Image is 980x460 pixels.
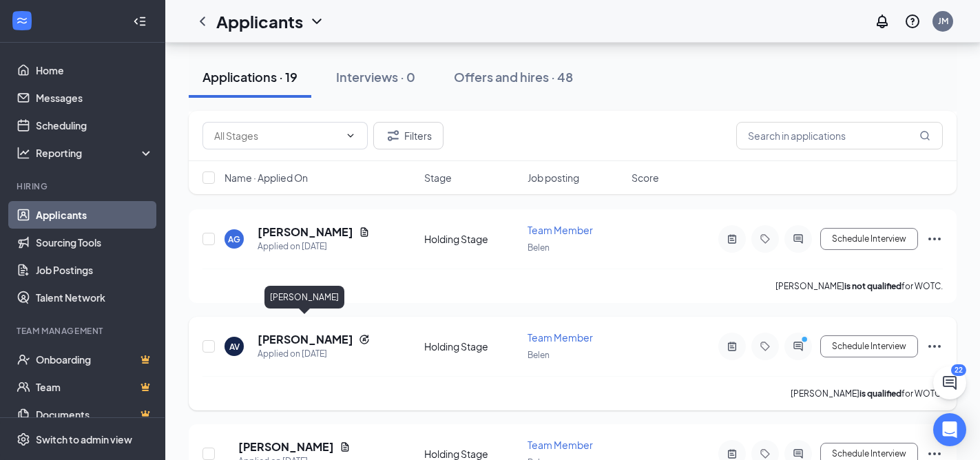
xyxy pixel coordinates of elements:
[844,281,901,291] b: is not qualified
[904,13,921,30] svg: QuestionInfo
[820,335,918,357] button: Schedule Interview
[238,439,334,454] h5: [PERSON_NAME]
[757,448,773,459] svg: Tag
[724,233,740,244] svg: ActiveNote
[757,341,773,352] svg: Tag
[359,227,370,238] svg: Document
[17,325,151,337] div: Team Management
[373,122,444,149] button: Filter Filters
[340,441,351,452] svg: Document
[632,171,659,185] span: Score
[36,229,154,256] a: Sourcing Tools
[229,341,240,353] div: AV
[345,130,356,141] svg: ChevronDown
[228,233,240,245] div: AG
[36,146,154,160] div: Reporting
[820,228,918,250] button: Schedule Interview
[359,334,370,345] svg: Reapply
[36,84,154,112] a: Messages
[258,332,353,347] h5: [PERSON_NAME]
[17,432,30,446] svg: Settings
[258,240,370,253] div: Applied on [DATE]
[724,448,740,459] svg: ActiveNote
[528,242,550,253] span: Belen
[757,233,773,244] svg: Tag
[933,413,966,446] div: Open Intercom Messenger
[926,231,943,247] svg: Ellipses
[528,171,579,185] span: Job posting
[36,112,154,139] a: Scheduling
[424,171,452,185] span: Stage
[36,56,154,84] a: Home
[385,127,402,144] svg: Filter
[938,15,948,27] div: JM
[36,401,154,428] a: DocumentsCrown
[309,13,325,30] svg: ChevronDown
[528,224,593,236] span: Team Member
[791,388,943,399] p: [PERSON_NAME] for WOTC.
[17,180,151,192] div: Hiring
[951,364,966,376] div: 22
[336,68,415,85] div: Interviews · 0
[36,432,132,446] div: Switch to admin view
[133,14,147,28] svg: Collapse
[790,448,806,459] svg: ActiveChat
[859,388,901,399] b: is qualified
[736,122,943,149] input: Search in applications
[919,130,930,141] svg: MagnifyingGlass
[36,346,154,373] a: OnboardingCrown
[454,68,573,85] div: Offers and hires · 48
[528,331,593,344] span: Team Member
[36,201,154,229] a: Applicants
[798,335,815,346] svg: PrimaryDot
[194,13,211,30] svg: ChevronLeft
[874,13,890,30] svg: Notifications
[216,10,303,33] h1: Applicants
[790,341,806,352] svg: ActiveChat
[264,286,344,309] div: [PERSON_NAME]
[424,232,520,246] div: Holding Stage
[36,373,154,401] a: TeamCrown
[775,280,943,292] p: [PERSON_NAME] for WOTC.
[941,375,958,391] svg: ChatActive
[933,366,966,399] button: ChatActive
[15,14,29,28] svg: WorkstreamLogo
[225,171,308,185] span: Name · Applied On
[528,439,593,451] span: Team Member
[36,256,154,284] a: Job Postings
[424,339,520,353] div: Holding Stage
[202,68,298,85] div: Applications · 19
[926,338,943,355] svg: Ellipses
[258,347,370,361] div: Applied on [DATE]
[724,341,740,352] svg: ActiveNote
[17,146,30,160] svg: Analysis
[790,233,806,244] svg: ActiveChat
[36,284,154,311] a: Talent Network
[258,224,353,240] h5: [PERSON_NAME]
[214,128,340,143] input: All Stages
[528,350,550,360] span: Belen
